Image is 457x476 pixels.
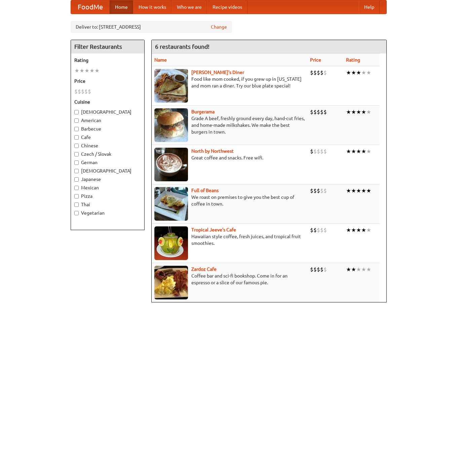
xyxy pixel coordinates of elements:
[320,187,323,194] li: $
[351,187,356,194] li: ★
[74,125,141,132] label: Barbecue
[310,69,313,76] li: $
[71,0,110,14] a: FoodMe
[356,187,361,194] li: ★
[74,194,79,198] input: Pizza
[351,226,356,234] li: ★
[74,99,141,105] h5: Cuisine
[133,0,172,14] a: How it works
[110,0,133,14] a: Home
[310,148,313,155] li: $
[74,151,141,157] label: Czech / Slovak
[361,226,366,234] li: ★
[359,0,380,14] a: Help
[191,188,219,193] a: Full of Beans
[74,186,79,190] input: Mexican
[154,108,188,142] img: burgerama.jpg
[320,69,323,76] li: $
[74,203,79,207] input: Thai
[74,177,79,182] input: Japanese
[154,57,167,63] a: Name
[346,187,351,194] li: ★
[323,148,327,155] li: $
[154,154,305,161] p: Great coffee and snacks. Free wifi.
[74,210,141,216] label: Vegetarian
[74,117,141,124] label: American
[191,148,234,154] b: North by Northwest
[320,148,323,155] li: $
[346,57,360,63] a: Rating
[366,108,371,116] li: ★
[74,152,79,156] input: Czech / Slovak
[74,88,78,95] li: $
[89,67,94,74] li: ★
[313,69,317,76] li: $
[74,169,79,173] input: [DEMOGRAPHIC_DATA]
[191,266,217,272] a: Zardoz Cafe
[323,108,327,116] li: $
[356,108,361,116] li: ★
[74,159,141,166] label: German
[317,187,320,194] li: $
[154,194,305,207] p: We roast on premises to give you the best cup of coffee in town.
[320,226,323,234] li: $
[356,226,361,234] li: ★
[317,226,320,234] li: $
[154,148,188,181] img: north.jpg
[313,226,317,234] li: $
[310,57,321,63] a: Price
[74,160,79,165] input: German
[366,69,371,76] li: ★
[366,266,371,273] li: ★
[79,67,84,74] li: ★
[320,108,323,116] li: $
[356,266,361,273] li: ★
[361,266,366,273] li: ★
[361,69,366,76] li: ★
[154,266,188,299] img: zardoz.jpg
[351,108,356,116] li: ★
[74,134,141,141] label: Cafe
[84,67,89,74] li: ★
[351,266,356,273] li: ★
[323,266,327,273] li: $
[74,118,79,123] input: American
[74,193,141,199] label: Pizza
[211,24,227,30] a: Change
[310,226,313,234] li: $
[154,272,305,286] p: Coffee bar and sci-fi bookshop. Come in for an espresso or a slice of our famous pie.
[74,211,79,215] input: Vegetarian
[154,76,305,89] p: Food like mom cooked, if you grew up in [US_STATE] and mom ran a diner. Try our blue plate special!
[74,127,79,131] input: Barbecue
[310,108,313,116] li: $
[323,187,327,194] li: $
[366,148,371,155] li: ★
[74,168,141,174] label: [DEMOGRAPHIC_DATA]
[366,187,371,194] li: ★
[74,142,141,149] label: Chinese
[154,187,188,221] img: beans.jpg
[74,78,141,84] h5: Price
[346,226,351,234] li: ★
[313,187,317,194] li: $
[346,148,351,155] li: ★
[346,69,351,76] li: ★
[71,40,144,53] h4: Filter Restaurants
[154,226,188,260] img: jeeves.jpg
[310,187,313,194] li: $
[323,226,327,234] li: $
[172,0,207,14] a: Who we are
[313,108,317,116] li: $
[317,108,320,116] li: $
[191,109,215,114] b: Burgerama
[361,108,366,116] li: ★
[361,187,366,194] li: ★
[84,88,88,95] li: $
[81,88,84,95] li: $
[320,266,323,273] li: $
[191,227,236,232] a: Tropical Jeeve's Cafe
[191,70,244,75] b: [PERSON_NAME]'s Diner
[317,148,320,155] li: $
